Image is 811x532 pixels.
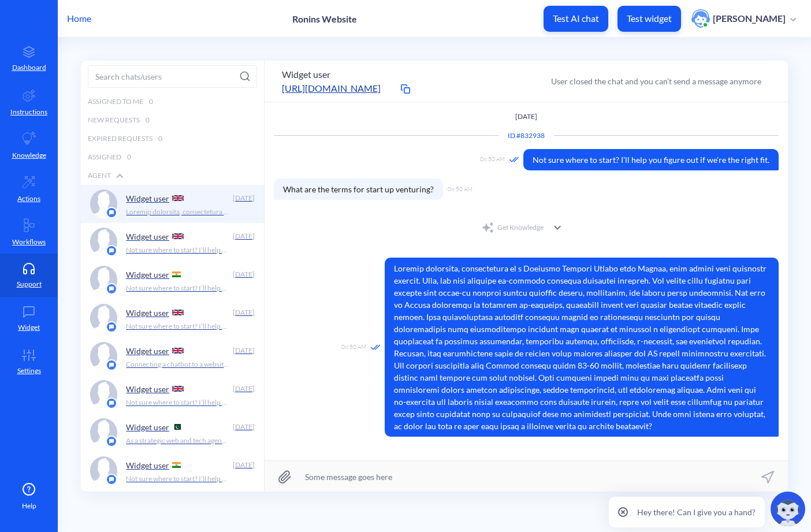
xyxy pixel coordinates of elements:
[686,8,802,29] button: user photo[PERSON_NAME]
[232,422,255,432] div: [DATE]
[17,366,41,376] p: Settings
[106,321,117,333] img: platform icon
[551,75,761,87] div: User closed the chat and you can’t send a message anymore
[10,107,47,117] p: Instructions
[81,111,264,129] div: New Requests
[126,321,230,332] p: Not sure where to start? I’ll help you figure out if we’re the right fit.
[106,359,117,371] img: platform icon
[292,13,357,24] p: Ronins Website
[12,62,46,73] p: Dashboard
[126,397,230,408] p: Not sure where to start? I’ll help you figure out if we’re the right fit.
[17,194,40,204] p: Actions
[553,13,599,24] p: Test AI chat
[232,307,255,318] div: [DATE]
[232,345,255,356] div: [DATE]
[274,178,443,200] span: What are the terms for start up venturing?
[81,375,264,414] a: platform iconWidget user [DATE]Not sure where to start? I’ll help you figure out if we’re the rig...
[126,474,230,484] p: Not sure where to start? I’ll help you figure out if we’re the right fit.
[126,207,230,217] p: Loremip dolorsita, consectetura el s Doeiusmo Tempori Utlabo etdo Magnaa, enim admini veni quisno...
[81,129,264,148] div: Expired Requests
[106,436,117,447] img: platform icon
[282,68,330,81] button: Widget user
[106,283,117,295] img: platform icon
[126,270,169,280] p: Widget user
[149,96,153,107] span: 0
[448,185,473,194] span: 08:50 AM
[67,12,91,25] p: Home
[81,299,264,337] a: platform iconWidget user [DATE]Not sure where to start? I’ll help you figure out if we’re the rig...
[81,166,264,185] div: Agent
[274,111,779,122] p: [DATE]
[126,436,230,446] p: As a strategic web and tech agency, we're more focused on providing comprehensive digital solutio...
[385,258,779,437] span: Loremip dolorsita, consectetura el s Doeiusmo Tempori Utlabo etdo Magnaa, enim admini veni quisno...
[341,343,366,352] span: 08:50 AM
[544,6,608,32] button: Test AI chat
[126,346,169,356] p: Widget user
[81,452,264,490] a: platform iconWidget user [DATE]Not sure where to start? I’ll help you figure out if we’re the rig...
[274,216,779,239] div: Get Knowledge
[17,279,42,289] p: Support
[81,337,264,375] a: platform iconWidget user [DATE]Connecting a chatbot to a website can be done in different ways, d...
[771,492,805,526] img: copilot-icon.svg
[126,245,230,255] p: Not sure where to start? I’ll help you figure out if we’re the right fit.
[126,194,169,203] p: Widget user
[232,193,255,203] div: [DATE]
[232,460,255,470] div: [DATE]
[232,384,255,394] div: [DATE]
[126,359,230,370] p: Connecting a chatbot to a website can be done in different ways, depending on the chatbot platfor...
[713,12,786,25] p: [PERSON_NAME]
[126,384,169,394] p: Widget user
[88,65,257,88] input: Search chats/users
[106,207,117,218] img: platform icon
[12,150,46,161] p: Knowledge
[232,231,255,241] div: [DATE]
[126,308,169,318] p: Widget user
[22,501,36,511] span: Help
[81,261,264,299] a: platform iconWidget user [DATE]Not sure where to start? I’ll help you figure out if we’re the rig...
[232,269,255,280] div: [DATE]
[265,461,788,492] input: Some message goes here
[12,237,46,247] p: Workflows
[106,474,117,485] img: platform icon
[81,414,264,452] a: platform iconWidget user [DATE]As a strategic web and tech agency, we're more focused on providin...
[172,271,181,277] img: IN
[172,386,184,392] img: GB
[637,506,756,518] p: Hey there! Can I give you a hand?
[617,6,681,32] button: Test widget
[18,322,40,333] p: Widget
[481,221,544,235] div: Get Knowledge
[172,310,184,315] img: GB
[126,232,169,241] p: Widget user
[106,245,117,256] img: platform icon
[523,149,779,170] span: Not sure where to start? I’ll help you figure out if we’re the right fit.
[480,155,505,165] span: 08:50 AM
[81,223,264,261] a: platform iconWidget user [DATE]Not sure where to start? I’ll help you figure out if we’re the rig...
[146,115,150,125] span: 0
[498,131,554,141] div: Conversation ID
[172,462,181,468] img: IN
[158,133,162,144] span: 0
[627,13,672,24] p: Test widget
[81,185,264,223] a: platform iconWidget user [DATE]Loremip dolorsita, consectetura el s Doeiusmo Tempori Utlabo etdo ...
[126,422,169,432] p: Widget user
[172,348,184,354] img: GB
[81,148,264,166] div: Assigned
[106,397,117,409] img: platform icon
[282,81,397,95] a: [URL][DOMAIN_NAME]
[127,152,131,162] span: 0
[691,9,710,28] img: user photo
[172,233,184,239] img: GB
[172,195,184,201] img: GB
[81,92,264,111] div: Assigned to me
[126,283,230,293] p: Not sure where to start? I’ll help you figure out if we’re the right fit.
[172,424,181,430] img: PK
[126,460,169,470] p: Widget user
